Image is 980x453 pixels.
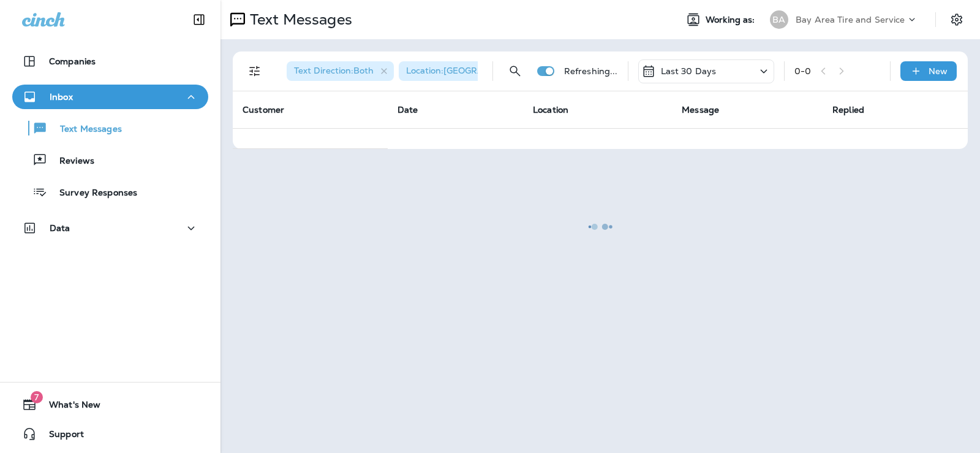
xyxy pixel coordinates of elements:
[12,147,208,173] button: Reviews
[47,188,137,199] p: Survey Responses
[12,85,208,109] button: Inbox
[12,179,208,205] button: Survey Responses
[50,92,73,102] p: Inbox
[182,7,216,32] button: Collapse Sidebar
[929,66,948,76] p: New
[37,400,100,414] span: What's New
[12,115,208,141] button: Text Messages
[12,49,208,74] button: Companies
[49,56,96,66] p: Companies
[31,391,43,403] span: 7
[50,223,70,233] p: Data
[37,429,84,444] span: Support
[12,392,208,417] button: 7What's New
[12,216,208,240] button: Data
[47,156,94,167] p: Reviews
[48,124,122,135] p: Text Messages
[12,422,208,446] button: Support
